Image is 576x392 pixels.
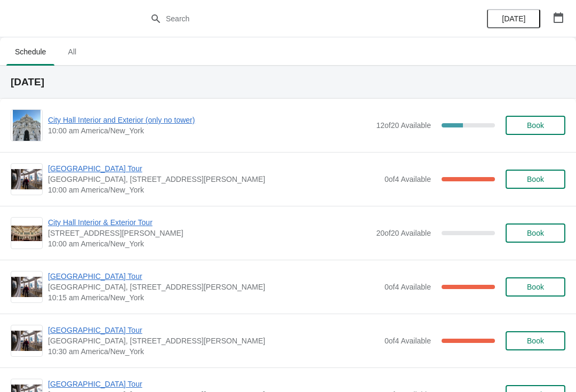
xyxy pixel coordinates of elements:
button: Book [506,223,565,243]
span: 12 of 20 Available [376,121,431,130]
img: City Hall Interior and Exterior (only no tower) | | 10:00 am America/New_York [13,110,41,141]
button: Book [506,331,565,350]
span: Book [527,175,544,183]
span: City Hall Interior & Exterior Tour [48,217,371,228]
button: Book [506,277,565,297]
span: Book [527,337,544,345]
button: Book [506,170,565,189]
span: [GEOGRAPHIC_DATA] Tour [48,379,379,389]
span: 10:00 am America/New_York [48,238,371,249]
img: City Hall Interior & Exterior Tour | 1400 John F Kennedy Boulevard, Suite 121, Philadelphia, PA, ... [11,226,42,241]
span: [DATE] [502,14,525,23]
span: [GEOGRAPHIC_DATA] Tour [48,163,379,174]
span: [GEOGRAPHIC_DATA], [STREET_ADDRESS][PERSON_NAME] [48,282,379,292]
span: 0 of 4 Available [385,175,431,183]
img: City Hall Tower Tour | City Hall Visitor Center, 1400 John F Kennedy Boulevard Suite 121, Philade... [11,169,42,190]
span: Book [527,283,544,291]
span: 10:30 am America/New_York [48,346,379,357]
button: Book [506,116,565,135]
span: [GEOGRAPHIC_DATA], [STREET_ADDRESS][PERSON_NAME] [48,174,379,185]
span: Book [527,229,544,237]
span: 20 of 20 Available [376,229,431,237]
span: Book [527,121,544,130]
input: Search [165,9,432,28]
h2: [DATE] [11,77,565,87]
img: City Hall Tower Tour | City Hall Visitor Center, 1400 John F Kennedy Boulevard Suite 121, Philade... [11,277,42,298]
span: 10:00 am America/New_York [48,125,371,136]
span: [GEOGRAPHIC_DATA] Tour [48,325,379,335]
span: 10:15 am America/New_York [48,292,379,303]
span: [GEOGRAPHIC_DATA], [STREET_ADDRESS][PERSON_NAME] [48,335,379,346]
span: Schedule [6,42,54,61]
span: All [59,42,85,61]
img: City Hall Tower Tour | City Hall Visitor Center, 1400 John F Kennedy Boulevard Suite 121, Philade... [11,331,42,351]
span: 0 of 4 Available [385,337,431,345]
span: 0 of 4 Available [385,283,431,291]
span: [GEOGRAPHIC_DATA] Tour [48,271,379,282]
span: City Hall Interior and Exterior (only no tower) [48,115,371,125]
span: [STREET_ADDRESS][PERSON_NAME] [48,228,371,238]
button: [DATE] [487,9,540,28]
span: 10:00 am America/New_York [48,185,379,195]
